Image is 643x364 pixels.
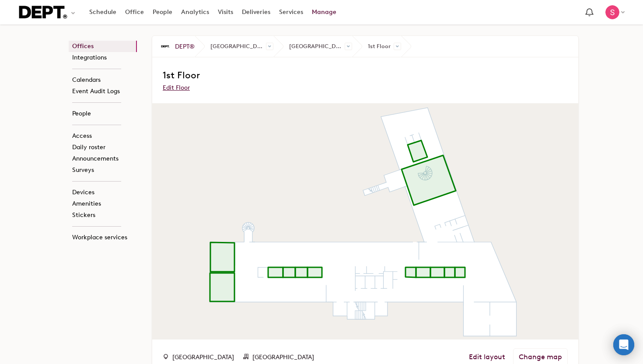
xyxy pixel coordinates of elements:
[163,69,200,81] span: 1st Floor
[69,187,137,198] a: Devices
[121,4,148,20] a: Office
[308,4,341,20] a: Manage
[601,3,629,21] button: Sofie Pankoke
[252,353,314,361] span: [GEOGRAPHIC_DATA]
[160,41,171,52] img: DEPT®
[172,353,234,361] span: [GEOGRAPHIC_DATA]
[605,5,619,19] img: Sofie Pankoke
[69,52,137,63] a: Integrations
[14,3,80,22] button: Select an organization - DEPT® currently selected
[152,36,195,57] a: DEPT® DEPT®
[238,4,275,20] a: Deliveries
[69,210,137,221] a: Stickers
[273,36,352,57] span: [GEOGRAPHIC_DATA]
[148,4,177,20] a: People
[69,86,137,97] a: Event Audit Logs
[69,142,137,153] a: Daily roster
[581,4,598,21] a: Notification bell navigates to notifications page
[69,130,137,142] a: Access
[275,4,308,20] a: Services
[69,198,137,210] a: Amenities
[352,36,401,57] span: 1st Floor
[213,4,238,20] a: Visits
[85,4,121,20] a: Schedule
[163,84,190,91] a: Edit Floor
[584,7,595,18] span: Notification bell navigates to notifications page
[195,36,273,57] span: [GEOGRAPHIC_DATA]
[177,4,213,20] a: Analytics
[69,41,137,52] a: Offices
[175,42,195,51] span: DEPT®
[69,153,137,164] a: Announcements
[469,353,505,361] a: Edit layout
[69,164,137,176] a: Surveys
[69,108,137,119] a: People
[613,334,634,355] div: Open Intercom Messenger
[69,232,137,243] a: Workplace services
[69,74,137,86] a: Calendars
